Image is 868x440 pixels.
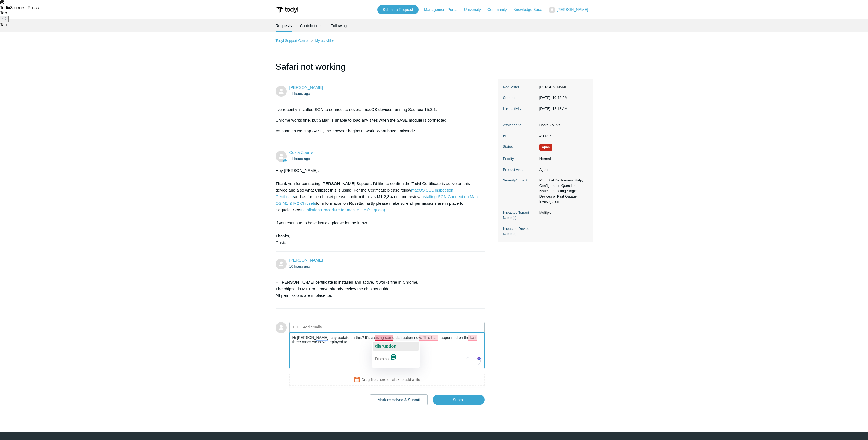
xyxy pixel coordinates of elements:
dd: [PERSON_NAME] [537,84,587,90]
a: Costa Zounis [289,150,313,155]
time: 10/02/2025, 22:48 [539,96,568,100]
span: We are working on a response for you [539,144,553,151]
dd: Normal [537,156,587,162]
div: Hey [PERSON_NAME], Thank you for contacting [PERSON_NAME] Support. I'd like to confirm the Todyl ... [276,167,479,246]
time: 10/02/2025, 22:54 [289,157,310,161]
input: Submit [433,395,485,405]
a: [PERSON_NAME] [289,85,323,90]
time: 10/03/2025, 00:18 [289,264,310,268]
a: My activities [315,39,334,43]
span: Greg Chapman [289,85,323,90]
dt: Priority [503,156,537,162]
p: Chrome works fine, but Safari is unable to load any sites when the SASE module is connected. [276,117,479,124]
dt: Created [503,95,537,101]
input: Add emails [301,323,360,331]
dd: Agent [537,167,587,172]
time: 10/02/2025, 22:48 [289,92,310,96]
dd: Costa Zounis [537,122,587,128]
h1: Safari not working [276,60,485,79]
dt: Product Area [503,167,537,172]
li: My activities [310,39,334,43]
span: Greg Chapman [289,258,323,262]
dd: #28617 [537,133,587,139]
a: [PERSON_NAME] [289,258,323,262]
a: Installing SGN Connect on Mac OS M1 & M2 Chipsets [276,194,478,206]
dt: Requester [503,84,537,90]
button: Mark as solved & Submit [370,394,428,405]
dt: Id [503,133,537,139]
p: As soon as we stop SASE, the browser begins to work. What have I missed? [276,128,479,134]
dt: Status [503,144,537,149]
dt: Impacted Tenant Name(s) [503,210,537,221]
dd: Multiple [537,210,587,215]
dt: Last activity [503,106,537,112]
a: Todyl Support Center [276,39,309,43]
time: 10/03/2025, 00:18 [539,107,567,111]
textarea: To enrich screen reader interactions, please activate Accessibility in Grammarly extension settings [289,332,485,369]
p: I've recently installed SGN to connect to several macOS devices running Sequoia 15.3.1. [276,106,479,113]
dd: P3: Initial Deployment Help, Configuration Questions, Issues Impacting Single Devices or Past Out... [537,178,587,204]
label: CC [293,323,298,331]
dt: Severity/Impact [503,178,537,183]
a: macOS SSL Inspection Certificate [276,188,454,199]
dt: Assigned to [503,122,537,128]
dt: Impacted Device Name(s) [503,226,537,237]
dd: — [537,226,587,231]
li: Todyl Support Center [276,39,310,43]
a: Installation Procedure for macOS 15 (Sequoia) [300,207,385,212]
p: Hi [PERSON_NAME] certificate is installed and active. It works fine in Chrome. The chipset is M1 ... [276,279,479,299]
